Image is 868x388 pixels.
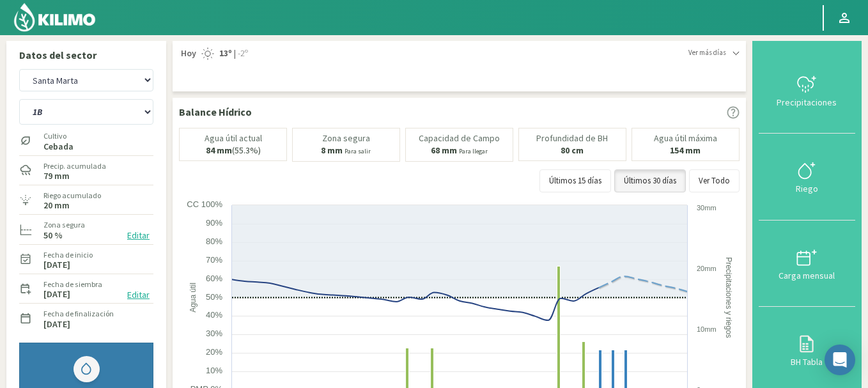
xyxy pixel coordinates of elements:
[43,201,70,210] label: 20 mm
[763,184,851,193] div: Riego
[43,308,114,320] label: Fecha de finalización
[206,146,261,155] p: (55.3%)
[459,147,488,155] small: Para llegar
[13,2,97,33] img: Kilimo
[219,47,232,59] strong: 13º
[322,134,370,143] p: Zona segura
[206,347,222,357] text: 20%
[206,310,222,320] text: 40%
[179,104,252,120] p: Balance Hídrico
[206,237,222,246] text: 80%
[321,144,343,156] b: 8 mm
[179,47,196,60] span: Hoy
[234,47,236,60] span: |
[419,134,500,143] p: Capacidad de Campo
[43,320,70,329] label: [DATE]
[697,204,717,212] text: 30mm
[345,147,371,155] small: Para salir
[236,47,248,60] span: -2º
[697,265,717,272] text: 20mm
[206,366,222,375] text: 10%
[43,130,74,142] label: Cultivo
[763,357,851,366] div: BH Tabla
[688,47,726,58] span: Ver más días
[431,144,457,156] b: 68 mm
[206,274,222,283] text: 60%
[206,144,232,156] b: 84 mm
[189,283,198,313] text: Agua útil
[43,249,93,261] label: Fecha de inicio
[825,345,855,375] div: Open Intercom Messenger
[43,279,102,290] label: Fecha de siembra
[539,169,611,192] button: Últimos 15 días
[759,221,855,307] button: Carga mensual
[43,290,70,299] label: [DATE]
[763,271,851,280] div: Carga mensual
[123,228,153,243] button: Editar
[43,261,70,269] label: [DATE]
[43,172,70,180] label: 79 mm
[206,255,222,265] text: 70%
[724,257,733,338] text: Precipitaciones y riegos
[670,144,701,156] b: 154 mm
[205,134,262,143] p: Agua útil actual
[697,325,717,333] text: 10mm
[43,231,63,240] label: 50 %
[689,169,740,192] button: Ver Todo
[759,134,855,220] button: Riego
[206,218,222,228] text: 90%
[43,219,85,231] label: Zona segura
[654,134,717,143] p: Agua útil máxima
[19,47,153,63] p: Datos del sector
[763,98,851,107] div: Precipitaciones
[206,329,222,338] text: 30%
[759,47,855,134] button: Precipitaciones
[43,160,106,172] label: Precip. acumulada
[536,134,608,143] p: Profundidad de BH
[206,292,222,302] text: 50%
[43,143,74,151] label: Cebada
[187,199,222,209] text: CC 100%
[123,288,153,302] button: Editar
[614,169,686,192] button: Últimos 30 días
[561,144,584,156] b: 80 cm
[43,190,101,201] label: Riego acumulado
